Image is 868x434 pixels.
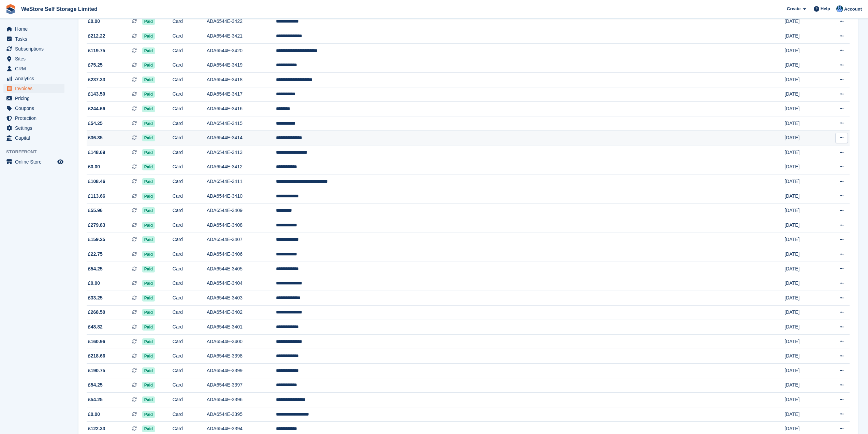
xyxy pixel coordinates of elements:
span: £0.00 [88,18,100,25]
td: ADA6544E-3399 [207,363,276,378]
span: Paid [142,135,155,141]
td: ADA6544E-3395 [207,407,276,422]
td: Card [173,233,207,247]
span: Paid [142,207,155,214]
td: Card [173,145,207,160]
span: Paid [142,353,155,360]
td: [DATE] [784,14,822,29]
span: Paid [142,396,155,403]
span: Home [15,24,56,34]
td: ADA6544E-3396 [207,393,276,407]
span: Coupons [15,103,56,113]
td: ADA6544E-3415 [207,116,276,131]
td: ADA6544E-3405 [207,262,276,276]
td: Card [173,116,207,131]
span: Paid [142,295,155,302]
span: Paid [142,222,155,229]
span: Settings [15,123,56,133]
span: £54.25 [88,120,103,127]
a: menu [3,123,64,133]
span: £75.25 [88,61,103,69]
span: £143.50 [88,90,105,98]
td: ADA6544E-3413 [207,145,276,160]
td: Card [173,58,207,73]
td: [DATE] [784,189,822,204]
span: £212.22 [88,32,105,40]
td: [DATE] [784,393,822,407]
td: [DATE] [784,43,822,58]
span: £159.25 [88,236,105,243]
td: ADA6544E-3404 [207,276,276,291]
td: ADA6544E-3409 [207,204,276,218]
td: Card [173,291,207,305]
td: [DATE] [784,320,822,335]
td: Card [173,87,207,102]
a: Preview store [56,158,64,166]
span: Create [787,5,800,12]
td: Card [173,160,207,174]
span: Paid [142,106,155,112]
td: Card [173,14,207,29]
td: [DATE] [784,262,822,276]
span: £244.66 [88,105,105,112]
td: Card [173,43,207,58]
td: Card [173,247,207,262]
span: £279.83 [88,222,105,229]
td: [DATE] [784,58,822,73]
span: Paid [142,382,155,389]
td: Card [173,349,207,364]
span: £148.69 [88,149,105,156]
td: ADA6544E-3419 [207,58,276,73]
span: Paid [142,76,155,83]
td: [DATE] [784,334,822,349]
td: Card [173,131,207,145]
td: ADA6544E-3418 [207,73,276,87]
span: £54.25 [88,265,103,272]
td: ADA6544E-3397 [207,378,276,393]
td: Card [173,189,207,204]
td: ADA6544E-3417 [207,87,276,102]
td: ADA6544E-3406 [207,247,276,262]
a: menu [3,54,64,64]
a: menu [3,113,64,123]
td: ADA6544E-3407 [207,233,276,247]
span: Pricing [15,94,56,103]
td: [DATE] [784,145,822,160]
span: £0.00 [88,280,100,287]
a: menu [3,64,64,73]
td: [DATE] [784,233,822,247]
span: Paid [142,367,155,374]
span: £0.00 [88,411,100,418]
span: £33.25 [88,294,103,302]
span: Paid [142,338,155,345]
td: [DATE] [784,349,822,364]
span: Paid [142,149,155,156]
span: Paid [142,309,155,316]
span: Paid [142,425,155,432]
td: [DATE] [784,247,822,262]
span: £268.50 [88,309,105,316]
td: ADA6544E-3411 [207,174,276,189]
td: ADA6544E-3398 [207,349,276,364]
td: [DATE] [784,131,822,145]
span: Paid [142,47,155,54]
td: Card [173,29,207,44]
td: ADA6544E-3414 [207,131,276,145]
span: Paid [142,280,155,287]
td: Card [173,73,207,87]
td: Card [173,305,207,320]
td: ADA6544E-3400 [207,334,276,349]
span: Paid [142,324,155,331]
td: [DATE] [784,174,822,189]
span: Paid [142,120,155,127]
span: Storefront [6,149,68,155]
span: £48.82 [88,323,103,331]
span: £108.46 [88,178,105,185]
td: Card [173,204,207,218]
a: menu [3,74,64,83]
span: Paid [142,266,155,272]
td: [DATE] [784,73,822,87]
td: Card [173,174,207,189]
a: menu [3,34,64,44]
span: Sites [15,54,56,64]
